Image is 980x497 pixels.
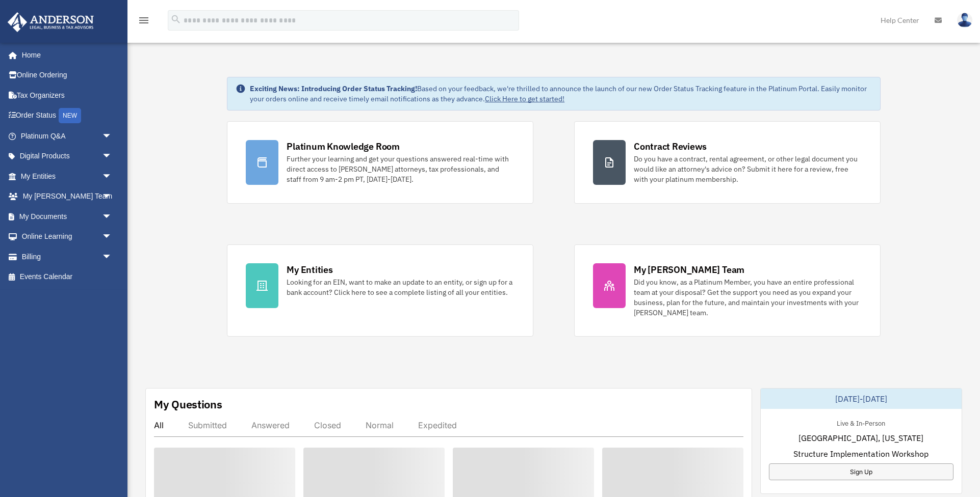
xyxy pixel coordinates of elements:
[574,121,881,204] a: Contract Reviews Do you have a contract, rental agreement, or other legal document you would like...
[366,420,394,430] div: Normal
[154,420,164,430] div: All
[287,140,400,153] div: Platinum Knowledge Room
[102,126,122,147] span: arrow_drop_down
[7,126,127,146] a: Platinum Q&Aarrow_drop_down
[7,45,122,65] a: Home
[761,389,962,409] div: [DATE]-[DATE]
[250,84,417,93] strong: Exciting News: Introducing Order Status Tracking!
[7,85,127,105] a: Tax Organizers
[769,463,954,480] a: Sign Up
[634,277,862,318] div: Did you know, as a Platinum Member, you have an entire professional team at your disposal? Get th...
[102,166,122,187] span: arrow_drop_down
[634,154,862,184] div: Do you have a contract, rental agreement, or other legal document you would like an attorney's ad...
[250,84,872,104] div: Based on your feedback, we're thrilled to announce the launch of our new Order Status Tracking fe...
[7,246,127,267] a: Billingarrow_drop_down
[7,206,127,227] a: My Documentsarrow_drop_down
[634,140,707,153] div: Contract Reviews
[102,186,122,207] span: arrow_drop_down
[102,227,122,247] span: arrow_drop_down
[59,108,81,123] div: NEW
[287,154,514,184] div: Further your learning and get your questions answered real-time with direct access to [PERSON_NAM...
[7,65,127,86] a: Online Ordering
[7,186,127,207] a: My [PERSON_NAME] Teamarrow_drop_down
[102,146,122,167] span: arrow_drop_down
[102,246,122,267] span: arrow_drop_down
[798,432,923,444] span: [GEOGRAPHIC_DATA], [US_STATE]
[287,263,332,276] div: My Entities
[634,263,744,276] div: My [PERSON_NAME] Team
[227,244,533,337] a: My Entities Looking for an EIN, want to make an update to an entity, or sign up for a bank accoun...
[829,417,893,428] div: Live & In-Person
[418,420,457,430] div: Expedited
[5,12,97,32] img: Anderson Advisors Platinum Portal
[485,94,564,103] a: Click Here to get started!
[251,420,290,430] div: Answered
[7,146,127,167] a: Digital Productsarrow_drop_down
[574,244,881,337] a: My [PERSON_NAME] Team Did you know, as a Platinum Member, you have an entire professional team at...
[287,277,514,297] div: Looking for an EIN, want to make an update to an entity, or sign up for a bank account? Click her...
[7,227,127,247] a: Online Learningarrow_drop_down
[957,13,972,27] img: User Pic
[170,14,182,25] i: search
[793,448,929,460] span: Structure Implementation Workshop
[102,206,122,227] span: arrow_drop_down
[188,420,227,430] div: Submitted
[7,105,127,126] a: Order StatusNEW
[227,121,533,204] a: Platinum Knowledge Room Further your learning and get your questions answered real-time with dire...
[154,397,222,412] div: My Questions
[138,18,150,26] a: menu
[314,420,341,430] div: Closed
[7,166,127,186] a: My Entitiesarrow_drop_down
[138,14,150,26] i: menu
[7,267,127,287] a: Events Calendar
